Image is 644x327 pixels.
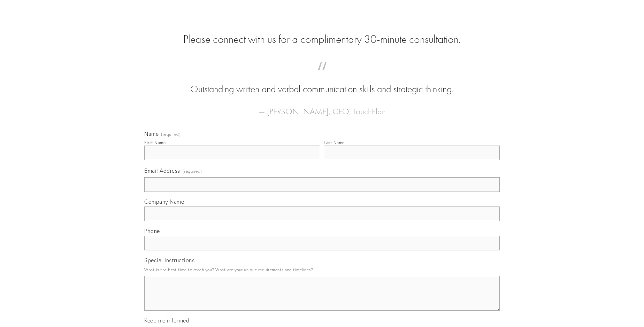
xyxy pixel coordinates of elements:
span: (required) [183,166,202,176]
span: Email Address [144,167,180,174]
span: Company Name [144,198,184,205]
div: Last Name [324,140,345,145]
p: What is the best time to reach you? What are your unique requirements and timelines? [144,265,500,274]
figcaption: — [PERSON_NAME], CEO, TouchPlan [155,96,489,118]
span: Keep me informed [144,317,189,324]
span: Name [144,130,159,137]
span: “ [155,69,489,83]
span: Phone [144,227,160,234]
span: (required) [161,132,181,137]
blockquote: Outstanding written and verbal communication skills and strategic thinking. [155,69,489,96]
span: Special Instructions [144,257,194,264]
div: First Name [144,140,166,145]
h2: Please connect with us for a complimentary 30-minute consultation. [144,33,500,46]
